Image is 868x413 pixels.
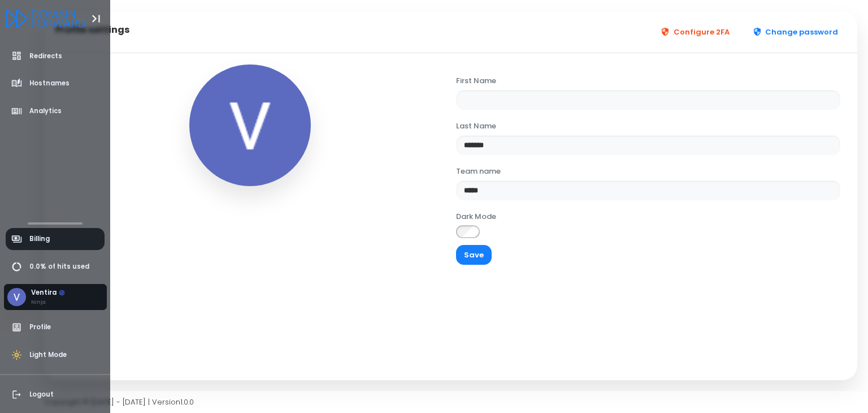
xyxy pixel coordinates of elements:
[6,228,105,250] a: Billing
[29,322,51,332] span: Profile
[745,22,847,42] button: Change password
[31,288,65,298] div: Ventira
[6,72,105,94] a: Hostnames
[29,234,50,244] span: Billing
[456,166,501,177] label: Team name
[29,262,89,272] span: 0.0% of hits used
[456,245,492,265] button: Save
[456,121,496,132] label: Last Name
[29,106,62,116] span: Analytics
[29,79,70,88] span: Hostnames
[44,397,194,407] span: Copyright © [DATE] - [DATE] | Version 1.0.0
[6,10,85,25] a: Logo
[653,22,737,42] button: Configure 2FA
[456,75,496,87] label: First Name
[31,298,65,306] div: Ninja
[6,100,105,122] a: Analytics
[7,288,26,307] img: Avatar
[29,350,67,360] span: Light Mode
[189,64,311,186] img: Avatar
[29,390,54,399] span: Logout
[85,8,107,29] button: Toggle Aside
[456,211,496,222] label: Dark Mode
[29,51,62,61] span: Redirects
[6,256,105,278] a: 0.0% of hits used
[6,45,105,67] a: Redirects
